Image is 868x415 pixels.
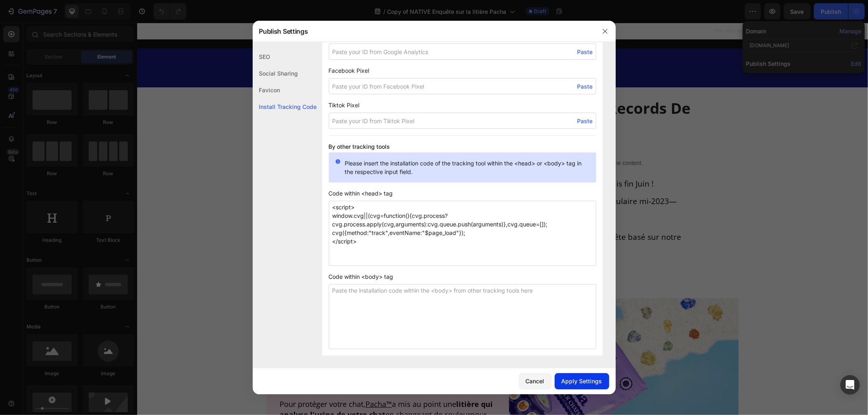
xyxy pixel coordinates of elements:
span: Paste [577,117,593,125]
div: Apply Settings [562,377,602,385]
u: litière Pacha™ [336,156,387,166]
u: Ces maladies sont presque toutes indétectables [142,345,307,355]
span: Code within <body> tag [329,272,596,281]
div: Publish Settings [253,21,595,42]
span: Tout le monde ne parle que de la (Marque Française) depuis fin Juin ! [214,156,516,166]
strong: c'est la litière dont tout le monde parle. [290,182,442,193]
span: Code within <head> tag [329,189,596,198]
u: Nous étions à première vue (très) sceptiques. [283,200,448,211]
span: Alors, que fait-elle exactement ? [277,235,454,250]
div: Install Tracking Code [253,98,317,115]
span: Paste [577,48,593,56]
div: Open Intercom Messenger [840,375,860,395]
h3: By other tracking tools [329,142,596,151]
div: Social Sharing [253,65,317,82]
input: Paste your ID from Google Analytics [329,43,596,60]
input: Paste your ID from Facebook Pixel [329,78,596,94]
span: Pour protéger votre chat, [142,376,228,386]
span: Paste [577,82,593,91]
strong: litière qui analyse l'urine de votre chat [142,376,356,397]
p: Please insert the installation code of the tracking tool within the <head> or <body> tag in the r... [345,159,590,176]
p: Publish the page to see the content. [345,136,575,145]
button: Apply Settings [555,373,609,389]
span: . [142,314,338,335]
span: C'est pourquoi nous l'avons commandée pour la tester et écrire un article honnête basé sur notre ... [187,209,544,228]
span: Facebook Pixel [329,66,596,75]
span: Pourquoi cette Litière Explose Tous les Records De Vente depuis [DATE] ? [177,75,553,113]
strong: 40% des chats morts de maladie décèdent à cause de maladies urinaires ou rénales [142,314,338,335]
span: En rupture de stock à de nombreuses occasions depuis son lancement spectaculaire mi-2023 [191,173,532,184]
span: sans l'analyse d'un vétérinaire. [142,345,354,366]
span: — [532,173,540,184]
div: Favicon [253,82,317,98]
div: SEO [253,48,317,65]
input: Paste your ID from Tiktok Pixel [329,113,596,129]
u: Pacha™ [228,376,255,386]
span: Tiktok Pixel [329,101,596,109]
span: 1. Contrôle la Santé de votre Chat [154,293,344,309]
p: PUBLIREPORTAGE [1,17,730,25]
button: Cancel [519,373,551,389]
div: Cancel [526,377,544,385]
span: a mis au point une en changeant de couleur avant qu'il ne soit trop tard. [142,376,356,407]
